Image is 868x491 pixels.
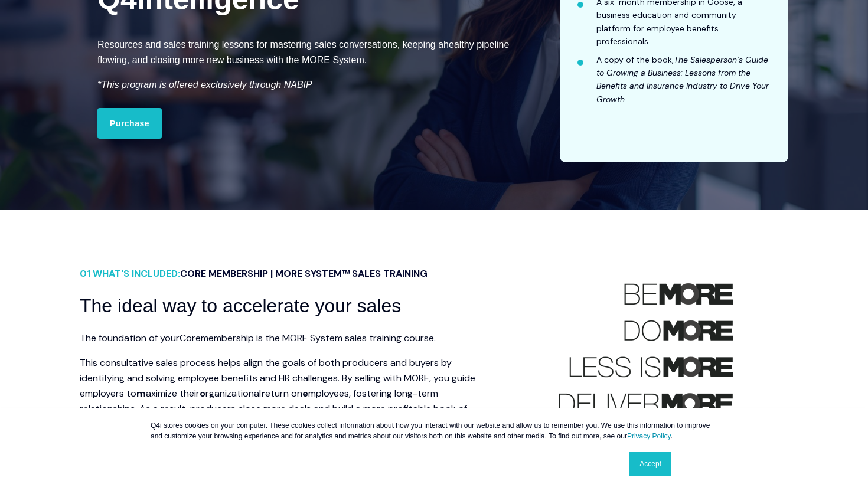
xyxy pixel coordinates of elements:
strong: 01 WHAT'S INCLUDED: [80,267,428,280]
strong: e [302,387,308,400]
span: CORE MEMBERSHIP | MORE SYSTEM™ SALES TRAINING [180,267,428,280]
span: Core [180,332,201,344]
p: Q4i stores cookies on your computer. These cookies collect information about how you interact wit... [151,420,717,441]
strong: m [136,387,146,400]
li: A copy of the book, [596,53,771,106]
a: Privacy Policy [627,432,671,440]
em: *This program is offered exclusively through NABIP [97,80,312,90]
p: The foundation of your membership is the MORE System sales training course. [80,330,485,346]
p: This consultative sales process helps align the goals of both producers and buyers by identifying... [80,355,485,432]
h3: The ideal way to accelerate your sales [80,291,485,321]
em: The Salesperson’s Guide to Growing a Business: Lessons from the Benefits and Insurance Industry t... [596,54,769,104]
strong: r [261,387,265,400]
img: Untitled design (7)-Dec-10-2024-10-47-36-1834-AM [557,276,735,453]
p: Resources and sales training lessons for mastering sales conversations, keeping a [97,37,530,68]
a: Purchase [97,108,162,139]
a: Accept [629,452,671,476]
strong: o [200,387,205,400]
